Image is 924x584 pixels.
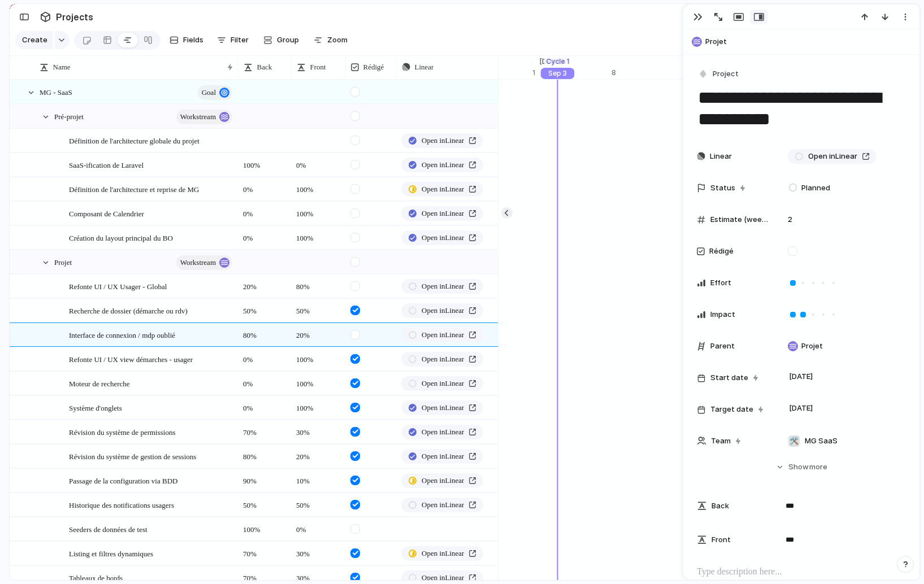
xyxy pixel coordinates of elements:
span: Open in Linear [422,475,464,486]
span: 20% [292,445,345,463]
span: Target date [710,404,753,415]
a: Open inLinear [401,498,483,512]
span: Open in Linear [422,159,464,171]
span: Création du layout principal du BO [69,231,173,244]
span: 100% [292,226,345,244]
span: Filter [231,34,249,46]
span: 20% [292,324,345,341]
span: Composant de Calendrier [69,207,144,220]
span: 100% [238,518,290,535]
a: Open inLinear [401,158,483,172]
span: 50% [292,299,345,317]
span: 2 [783,214,797,225]
span: Rédigé [709,246,734,257]
span: Open in Linear [422,281,464,292]
span: 70% [238,566,290,584]
span: Recherche de dossier (démarche ou rdv) [69,304,188,317]
span: 100% [292,396,345,414]
span: 100% [292,348,345,365]
span: workstream [180,255,216,271]
a: Open inLinear [401,425,483,439]
span: Pré-projet [54,110,84,123]
a: Open inLinear [401,303,483,318]
span: SaaS-ification de Laravel [69,158,144,171]
span: Open in Linear [422,184,464,195]
button: Showmore [697,457,906,477]
span: 0% [238,226,290,244]
span: Create [22,34,47,46]
span: Open in Linear [422,208,464,219]
span: 100% [292,202,345,220]
span: 0% [238,202,290,220]
a: Open inLinear [401,546,483,561]
button: Fields [165,31,208,49]
button: Create [15,31,53,49]
span: Révision du système de gestion de sessions [69,450,196,463]
span: workstream [180,109,216,125]
span: Status [710,182,735,194]
span: 50% [238,299,290,317]
span: Refonte UI / UX Usager - Global [69,280,167,293]
span: Révision du système de permissions [69,425,176,438]
span: Estimate (weeks) [710,214,769,225]
a: Open inLinear [401,352,483,367]
span: 0% [238,178,290,195]
span: Start date [710,372,748,383]
span: Group [277,34,299,46]
a: Open inLinear [401,328,483,342]
span: Linear [710,151,732,162]
span: [DATE] [786,370,816,383]
span: Listing et filtres dynamiques [69,547,153,560]
span: Refonte UI / UX view démarches - usager [69,352,193,365]
span: 100% [292,372,345,390]
button: Group [258,31,305,49]
a: Open inLinear [401,449,483,464]
span: Effort [710,277,731,289]
button: Projet [688,33,914,51]
a: Open inLinear [788,149,877,164]
span: 20% [238,275,290,293]
span: more [809,461,827,473]
span: Open in Linear [808,151,857,162]
button: workstream [176,255,232,270]
span: Open in Linear [422,305,464,316]
span: MG - SaaS [40,85,72,98]
span: Système d'onglets [69,401,122,414]
span: 30% [292,421,345,438]
span: 0% [292,518,345,535]
span: 50% [292,494,345,511]
span: 100% [292,178,345,195]
span: 70% [238,421,290,438]
span: Fields [183,34,203,46]
span: 100% [238,154,290,171]
a: Open inLinear [401,400,483,415]
span: Open in Linear [422,548,464,559]
span: Open in Linear [422,354,464,365]
button: Project [696,66,742,82]
span: 80% [238,445,290,463]
span: Open in Linear [422,426,464,438]
span: Open in Linear [422,451,464,462]
span: Moteur de recherche [69,377,130,390]
span: Interface de connexion / mdp oublié [69,328,175,341]
span: 70% [238,542,290,560]
div: 8 [611,68,691,78]
span: Back [712,500,729,512]
span: 30% [292,566,345,584]
a: Open inLinear [401,279,483,294]
a: Open inLinear [401,473,483,488]
span: Impact [710,309,735,320]
span: 90% [238,469,290,487]
span: 80% [238,324,290,341]
span: Project [713,68,739,80]
span: Open in Linear [422,378,464,389]
span: Projects [54,7,96,27]
span: goal [202,85,216,101]
span: Planned [801,182,830,194]
span: Seeders de données de test [69,522,148,535]
span: Projet [54,255,72,268]
span: 0% [238,396,290,414]
span: Open in Linear [422,135,464,146]
button: Filter [212,31,253,49]
span: Zoom [327,34,348,46]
